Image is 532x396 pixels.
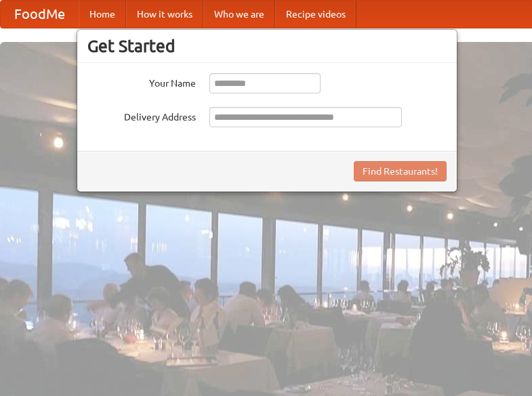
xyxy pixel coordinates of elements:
[87,36,447,56] h3: Get Started
[79,1,126,28] a: Home
[126,1,203,28] a: How it works
[275,1,356,28] a: Recipe videos
[1,1,79,28] a: FoodMe
[354,161,447,181] button: Find Restaurants!
[87,73,196,90] label: Your Name
[203,1,275,28] a: Who we are
[87,107,196,124] label: Delivery Address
